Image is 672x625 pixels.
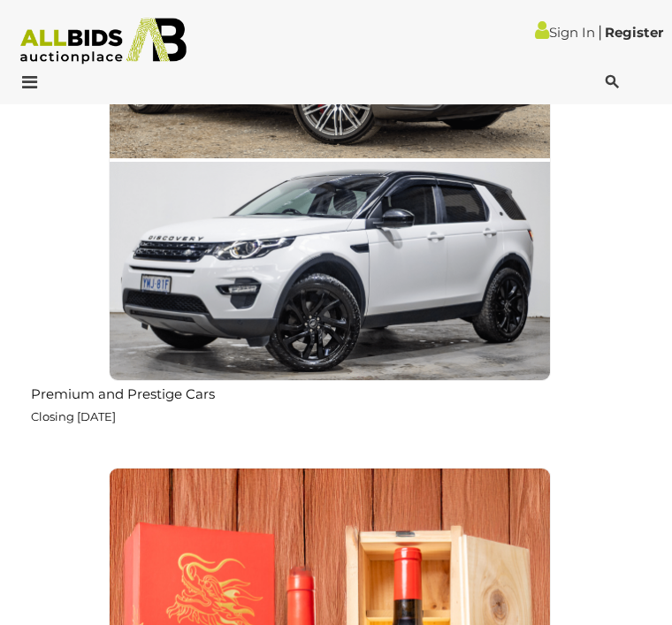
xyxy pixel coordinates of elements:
[605,24,663,41] a: Register
[31,383,637,402] h2: Premium and Prestige Cars
[11,18,196,65] img: Allbids.com.au
[31,407,637,427] p: Closing [DATE]
[535,24,595,41] a: Sign In
[598,22,602,42] span: |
